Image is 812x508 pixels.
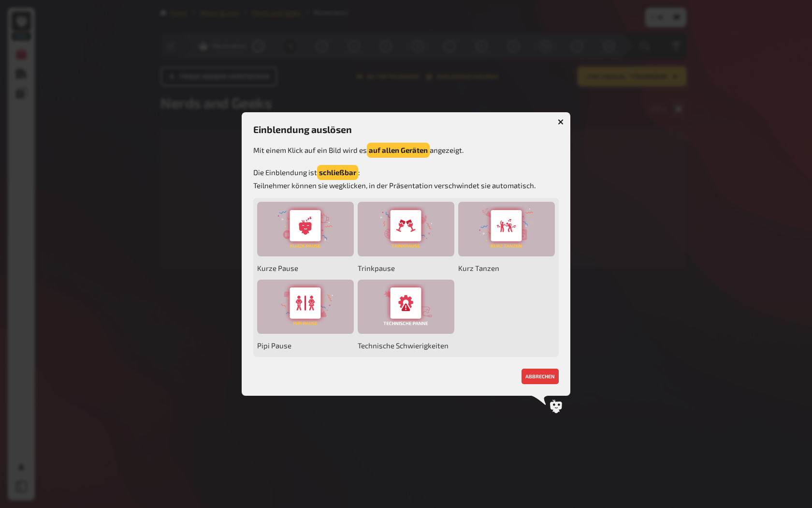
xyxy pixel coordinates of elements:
p: Die Einblendung ist : Teilnehmer können sie wegklicken, in der Präsentation verschwindet sie auto... [253,165,559,191]
span: Pipi Pause [257,338,354,353]
button: auf allen Geräten [367,143,430,158]
div: Technische Schwierigkeiten [358,280,454,334]
h3: Einblendung auslösen [253,124,559,135]
div: Pipi Pause [257,280,354,334]
button: schließbar [317,165,358,180]
button: abbrechen [522,369,559,384]
span: Technische Schwierigkeiten [358,338,454,353]
p: Mit einem Klick auf ein Bild wird es angezeigt. [253,143,559,158]
div: Kurz Tanzen [458,202,555,256]
span: Kurze Pause [257,260,354,276]
span: Trinkpause [358,260,454,276]
span: Kurz Tanzen [458,260,555,276]
div: Kurze Pause [257,202,354,256]
div: Trinkpause [358,202,454,256]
